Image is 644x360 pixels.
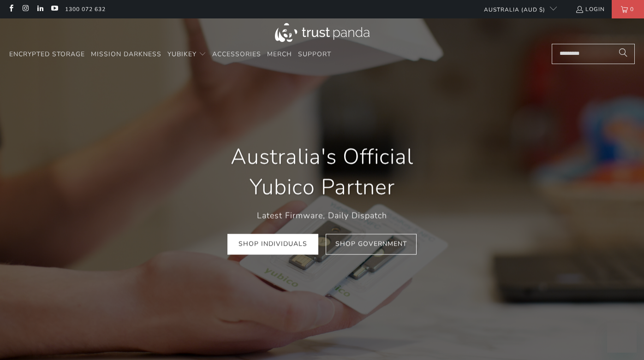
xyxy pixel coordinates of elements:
[326,234,417,255] a: Shop Government
[167,44,206,65] summary: YubiKey
[298,44,331,65] a: Support
[607,323,637,353] iframe: Button to launch messaging window
[7,6,15,13] a: Trust Panda Australia on Facebook
[167,50,197,59] span: YubiKey
[50,6,58,13] a: Trust Panda Australia on YouTube
[275,23,370,42] img: Trust Panda Australia
[212,50,261,59] span: Accessories
[552,44,635,64] input: Search...
[227,234,318,255] a: Shop Individuals
[612,44,635,64] button: Search
[212,44,261,65] a: Accessories
[9,50,85,59] span: Encrypted Storage
[21,6,29,13] a: Trust Panda Australia on Instagram
[267,50,292,59] span: Merch
[36,6,44,13] a: Trust Panda Australia on LinkedIn
[203,142,441,202] h1: Australia's Official Yubico Partner
[203,209,441,223] p: Latest Firmware, Daily Dispatch
[91,50,161,59] span: Mission Darkness
[575,4,605,14] a: Login
[9,44,331,65] nav: Translation missing: en.navigation.header.main_nav
[65,4,106,14] a: 1300 072 632
[298,50,331,59] span: Support
[91,44,161,65] a: Mission Darkness
[9,44,85,65] a: Encrypted Storage
[267,44,292,65] a: Merch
